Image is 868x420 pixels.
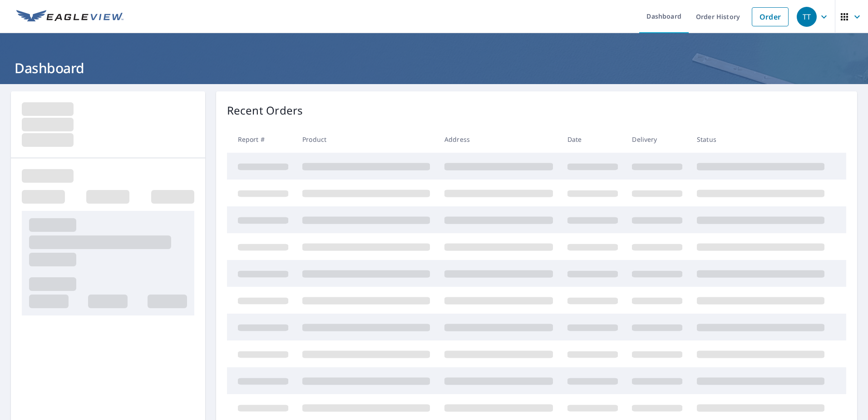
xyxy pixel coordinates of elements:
p: Recent Orders [227,102,303,119]
a: Order [752,7,789,26]
th: Status [690,126,832,153]
th: Date [560,126,625,153]
div: TT [797,7,817,27]
th: Address [437,126,560,153]
th: Report # [227,126,296,153]
th: Product [295,126,437,153]
h1: Dashboard [11,59,857,77]
img: EV Logo [16,10,123,24]
th: Delivery [625,126,690,153]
